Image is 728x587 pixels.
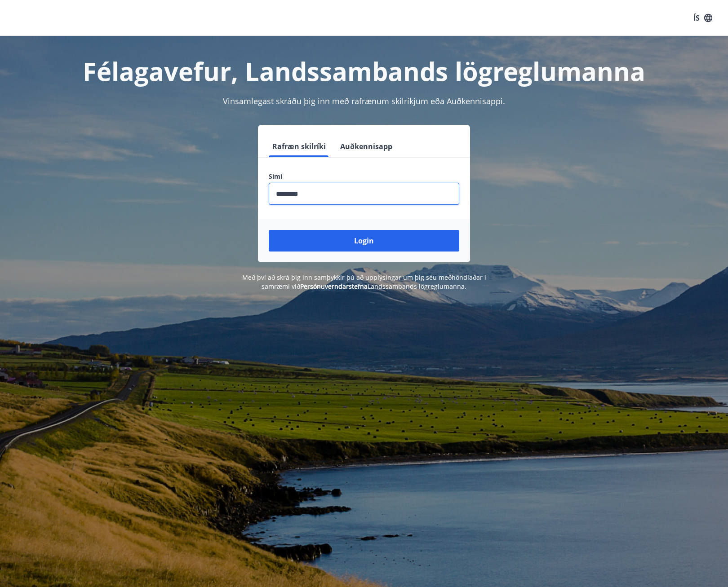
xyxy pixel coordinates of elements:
span: Vinsamlegast skráðu þig inn með rafrænum skilríkjum eða Auðkennisappi. [223,96,505,106]
button: Login [269,230,459,252]
label: Sími [269,172,459,181]
button: ÍS [688,10,717,26]
button: Auðkennisapp [337,136,396,157]
h1: Félagavefur, Landssambands lögreglumanna [51,54,677,88]
button: Rafræn skilríki [269,136,329,157]
a: Persónuverndarstefna [300,282,368,291]
span: Með því að skrá þig inn samþykkir þú að upplýsingar um þig séu meðhöndlaðar í samræmi við Landssa... [242,273,486,291]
